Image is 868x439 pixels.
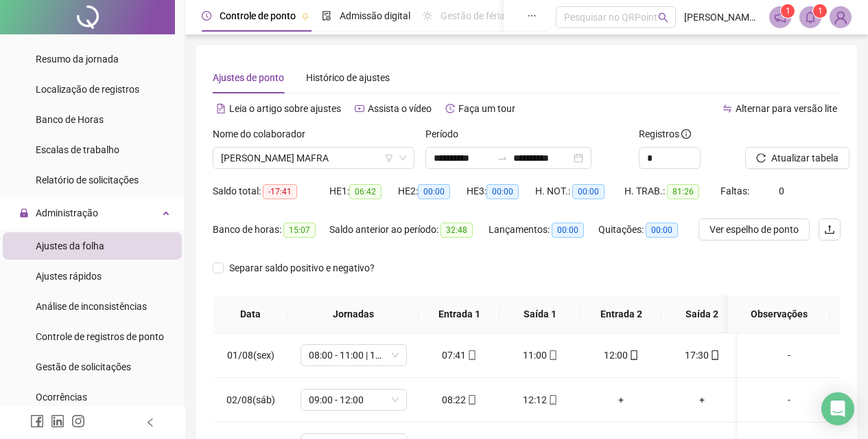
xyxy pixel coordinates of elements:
span: Faça um tour [458,103,515,114]
span: facebook [30,414,44,428]
span: Ver espelho de ponto [709,222,799,237]
span: Admissão digital [340,10,410,21]
span: Assista o vídeo [368,103,432,114]
span: Ajustes da folha [36,240,104,251]
sup: 1 [781,4,795,18]
th: Jornadas [288,295,419,333]
span: Análise de inconsistências [36,301,147,312]
span: lock [19,208,29,218]
span: pushpin [301,12,309,21]
span: sun [423,11,432,21]
span: POLIANA CORREIA MAFRA [221,148,406,168]
span: Controle de ponto [220,10,296,21]
div: Saldo anterior ao período: [329,222,489,238]
span: 00:00 [646,223,678,238]
button: Ver espelho de ponto [699,218,810,240]
span: file-done [322,11,331,21]
img: 90696 [830,7,851,27]
div: HE 1: [329,183,398,199]
span: notification [774,11,786,23]
span: Alternar para versão lite [736,103,837,114]
div: - [749,392,830,407]
span: Atualizar tabela [771,150,838,166]
span: mobile [466,350,477,360]
span: Faltas: [720,185,751,196]
span: file-text [216,104,226,113]
div: Saldo total: [213,183,329,199]
span: Registros [639,126,691,142]
button: Atualizar tabela [745,147,849,169]
span: mobile [709,350,720,360]
span: Separar saldo positivo e negativo? [224,260,380,275]
span: ellipsis [527,11,537,21]
span: mobile [547,350,558,360]
span: 1 [786,6,790,16]
span: reload [756,153,766,163]
div: 08:22 [430,392,489,407]
span: 02/08(sáb) [226,394,275,405]
span: 1 [818,6,823,16]
span: 08:00 - 11:00 | 12:00 - 17:12 [309,345,399,365]
span: 0 [779,185,784,196]
span: Escalas de trabalho [36,144,119,155]
span: 00:00 [552,223,584,238]
span: 15:07 [283,223,316,238]
div: Quitações: [598,222,694,238]
span: info-circle [681,129,691,139]
div: HE 3: [467,183,535,199]
label: Período [425,126,467,142]
span: upload [824,224,835,235]
span: Ocorrências [36,392,87,403]
div: H. TRAB.: [624,183,720,199]
span: Relatório de solicitações [36,175,139,185]
span: 09:00 - 12:00 [309,390,399,410]
div: 11:00 [511,348,570,363]
span: filter [385,154,393,162]
div: HE 2: [398,183,467,199]
span: Resumo da jornada [36,54,119,65]
span: Leia o artigo sobre ajustes [229,103,341,114]
span: mobile [547,395,558,405]
span: mobile [628,350,639,360]
span: 00:00 [486,184,519,199]
th: Entrada 2 [580,295,661,333]
span: Gestão de férias [441,10,510,21]
div: H. NOT.: [535,183,624,199]
span: search [658,12,668,23]
span: 81:26 [667,184,699,199]
div: 17:30 [672,348,731,363]
span: instagram [71,414,85,428]
div: - [749,348,830,363]
span: -17:41 [263,184,297,199]
div: 07:41 [430,348,489,363]
span: youtube [355,104,364,113]
span: swap [723,104,732,113]
div: Open Intercom Messenger [821,392,854,425]
span: Gestão de solicitações [36,361,131,372]
div: + [672,392,731,407]
div: + [591,392,650,407]
span: [PERSON_NAME] - Stylo Papelaria [684,10,761,25]
th: Entrada 1 [419,295,500,333]
div: 12:00 [591,348,650,363]
sup: 1 [813,4,827,18]
span: 32:48 [441,223,473,238]
span: Histórico de ajustes [306,72,390,83]
span: left [145,418,155,427]
span: Controle de registros de ponto [36,331,164,342]
span: Administração [36,207,98,218]
span: down [399,154,407,162]
th: Data [213,295,288,333]
th: Saída 1 [500,295,580,333]
div: 12:12 [511,392,570,407]
span: Localização de registros [36,84,139,95]
span: Observações [738,306,819,322]
span: to [497,153,508,164]
span: Ajustes de ponto [213,72,284,83]
span: linkedin [51,414,64,428]
span: 00:00 [572,184,605,199]
span: mobile [466,395,477,405]
span: 01/08(sex) [227,350,274,361]
th: Observações [727,295,830,333]
span: Banco de Horas [36,114,104,125]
